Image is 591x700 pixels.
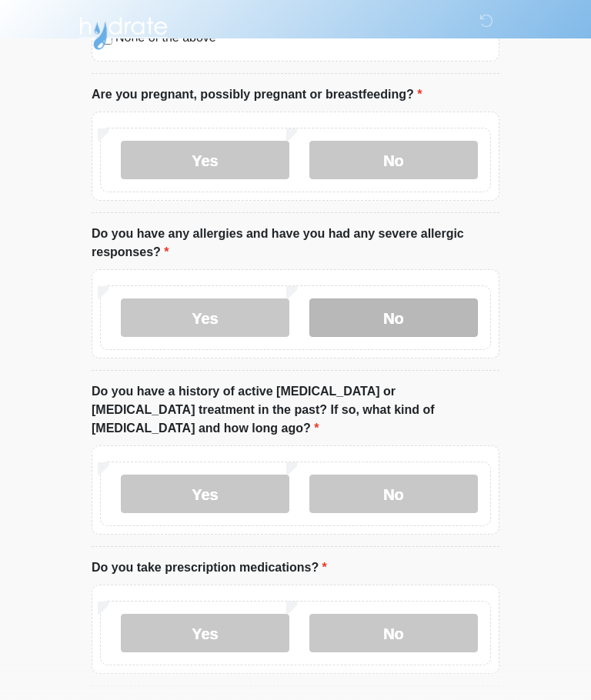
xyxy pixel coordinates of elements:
label: Do you take prescription medications? [92,558,327,577]
label: Yes [121,141,289,179]
label: No [309,475,478,513]
label: Do you have any allergies and have you had any severe allergic responses? [92,225,499,262]
label: Yes [121,475,289,513]
label: No [309,141,478,179]
label: Do you have a history of active [MEDICAL_DATA] or [MEDICAL_DATA] treatment in the past? If so, wh... [92,382,499,438]
label: Are you pregnant, possibly pregnant or breastfeeding? [92,85,422,104]
label: Yes [121,614,289,652]
label: No [309,298,478,337]
label: No [309,614,478,652]
label: Yes [121,298,289,337]
img: Hydrate IV Bar - Arcadia Logo [76,12,170,51]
